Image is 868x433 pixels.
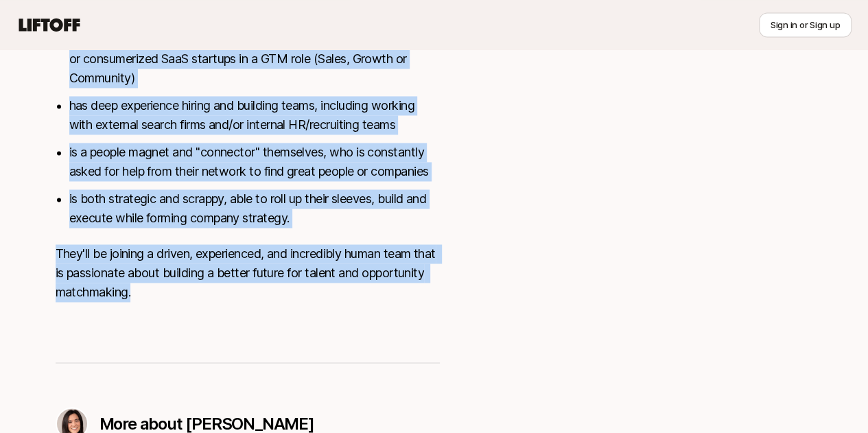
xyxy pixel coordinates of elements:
[69,96,440,134] li: has deep experience hiring and building teams, including working with external search firms and/o...
[56,244,440,302] p: They'll be joining a driven, experienced, and incredibly human team that is passionate about buil...
[99,414,314,433] p: More about [PERSON_NAME]
[69,30,440,88] li: has 8+ years of experience in consumer marketplace, network-driven or consumerized SaaS startups ...
[759,12,852,37] button: Sign in or Sign up
[69,189,440,228] li: is both strategic and scrappy, able to roll up their sleeves, build and execute while forming com...
[69,143,440,181] li: is a people magnet and "connector" themselves, who is constantly asked for help from their networ...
